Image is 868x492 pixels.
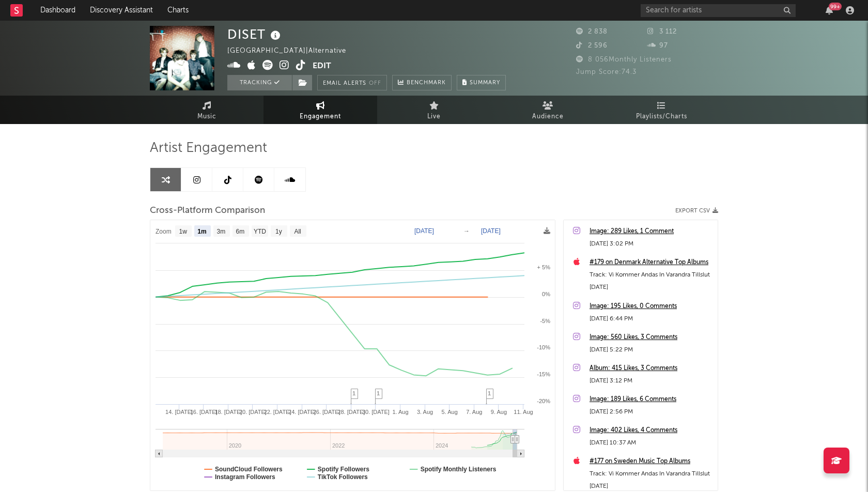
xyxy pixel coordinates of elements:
[590,238,712,250] div: [DATE] 3:02 PM
[407,77,446,89] span: Benchmark
[590,406,712,418] div: [DATE] 2:56 PM
[463,227,470,235] text: →
[150,96,263,124] a: Music
[491,409,507,415] text: 9. Aug
[514,409,533,415] text: 11. Aug
[590,344,712,356] div: [DATE] 5:22 PM
[636,111,687,123] span: Playlists/Charts
[590,375,712,387] div: [DATE] 3:12 PM
[590,437,712,449] div: [DATE] 10:37 AM
[590,225,712,238] a: Image: 289 Likes, 1 Comment
[294,228,301,235] text: All
[156,228,172,235] text: Zoom
[576,28,608,35] span: 2 838
[576,69,637,75] span: Jump Score: 74.3
[197,111,216,123] span: Music
[414,227,434,235] text: [DATE]
[318,473,368,481] text: TikTok Followers
[537,398,550,404] text: -20%
[442,409,458,415] text: 5. Aug
[239,409,267,415] text: 20. [DATE]
[179,228,188,235] text: 1w
[576,56,672,63] span: 8 056 Monthly Listeners
[392,409,408,415] text: 1. Aug
[190,409,218,415] text: 16. [DATE]
[590,455,712,468] a: #177 on Sweden Music Top Albums
[215,466,283,473] text: SoundCloud Followers
[590,256,712,269] a: #179 on Denmark Alternative Top Albums
[421,466,497,473] text: Spotify Monthly Listeners
[576,42,608,49] span: 2 596
[288,409,316,415] text: 24. [DATE]
[647,28,677,35] span: 3 112
[263,96,377,124] a: Engagement
[540,318,550,324] text: -5%
[165,409,193,415] text: 14. [DATE]
[254,228,266,235] text: YTD
[590,468,712,480] div: Track: Vi Kommer Andas In Varandra Tillslut
[481,227,501,235] text: [DATE]
[590,393,712,406] a: Image: 189 Likes, 6 Comments
[369,81,381,86] em: Off
[313,409,340,415] text: 26. [DATE]
[214,409,242,415] text: 18. [DATE]
[826,6,833,14] button: 99+
[537,344,550,350] text: -10%
[590,362,712,375] a: Album: 415 Likes, 3 Comments
[264,409,291,415] text: 22. [DATE]
[300,111,341,123] span: Engagement
[227,45,358,57] div: [GEOGRAPHIC_DATA] | Alternative
[275,228,282,235] text: 1y
[491,96,605,124] a: Audience
[590,331,712,344] a: Image: 560 Likes, 3 Comments
[590,281,712,294] div: [DATE]
[466,409,482,415] text: 7. Aug
[318,466,369,473] text: Spotify Followers
[457,75,506,90] button: Summary
[227,26,283,43] div: DISET
[150,205,265,217] span: Cross-Platform Comparison
[590,313,712,325] div: [DATE] 6:44 PM
[377,390,380,396] span: 1
[675,208,718,214] button: Export CSV
[537,264,551,270] text: + 5%
[227,75,292,90] button: Tracking
[337,409,365,415] text: 28. [DATE]
[488,390,491,396] span: 1
[150,142,267,155] span: Artist Engagement
[362,409,390,415] text: 30. [DATE]
[215,473,275,481] text: Instagram Followers
[537,371,550,377] text: -15%
[647,42,668,49] span: 97
[317,75,387,90] button: Email AlertsOff
[427,111,441,123] span: Live
[217,228,226,235] text: 3m
[377,96,491,124] a: Live
[590,269,712,281] div: Track: Vi Kommer Andas In Varandra Tillslut
[532,111,564,123] span: Audience
[417,409,433,415] text: 3. Aug
[313,60,331,73] button: Edit
[470,80,500,86] span: Summary
[197,228,206,235] text: 1m
[236,228,245,235] text: 6m
[829,3,842,10] div: 99 +
[542,291,550,297] text: 0%
[392,75,452,90] a: Benchmark
[352,390,355,396] span: 1
[590,424,712,437] a: Image: 402 Likes, 4 Comments
[641,4,796,17] input: Search for artists
[605,96,718,124] a: Playlists/Charts
[590,300,712,313] a: Image: 195 Likes, 0 Comments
